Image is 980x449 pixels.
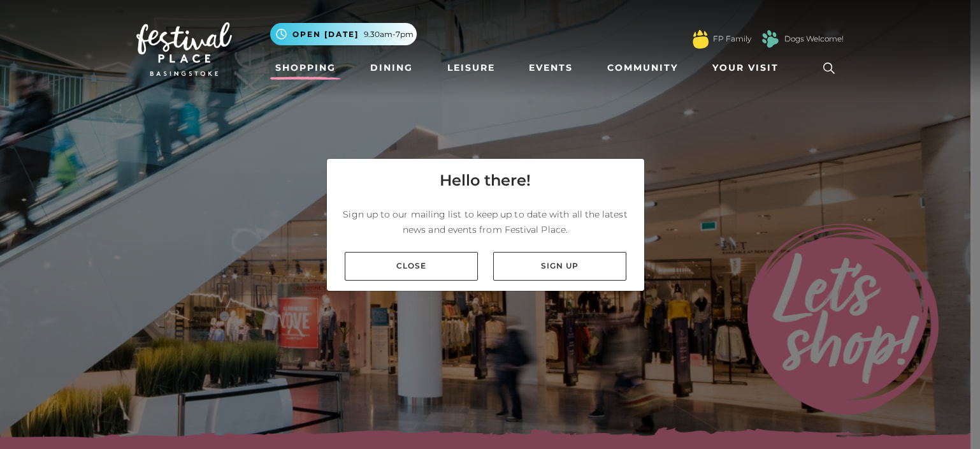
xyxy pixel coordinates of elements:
[602,56,683,80] a: Community
[270,23,417,45] button: Open [DATE] 9.30am-7pm
[707,56,790,80] a: Your Visit
[337,207,634,237] p: Sign up to our mailing list to keep up to date with all the latest news and events from Festival ...
[440,169,531,192] h4: Hello there!
[493,252,626,281] a: Sign up
[292,29,359,40] span: Open [DATE]
[270,56,341,80] a: Shopping
[524,56,578,80] a: Events
[364,29,414,40] span: 9.30am-7pm
[136,22,232,76] img: Festival Place Logo
[713,33,751,45] a: FP Family
[712,61,779,75] span: Your Visit
[784,33,844,45] a: Dogs Welcome!
[345,252,478,281] a: Close
[365,56,418,80] a: Dining
[442,56,500,80] a: Leisure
